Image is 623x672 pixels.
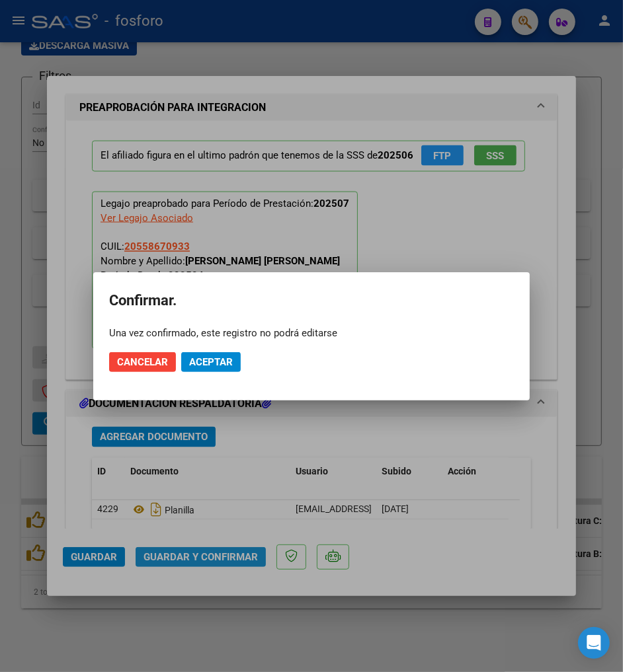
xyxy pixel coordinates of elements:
div: Open Intercom Messenger [578,627,610,659]
span: Aceptar [189,356,233,368]
h2: Confirmar. [109,288,514,313]
div: Una vez confirmado, este registro no podrá editarse [109,326,514,340]
button: Aceptar [181,352,241,372]
button: Cancelar [109,352,176,372]
span: Cancelar [117,356,168,368]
